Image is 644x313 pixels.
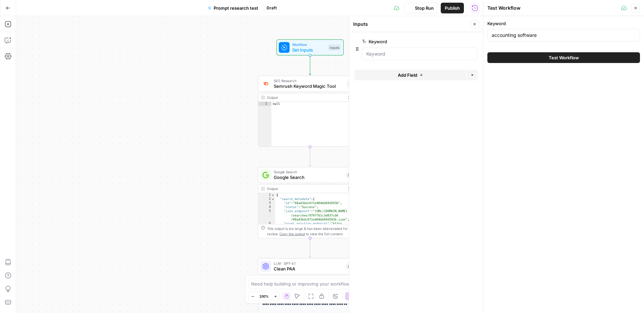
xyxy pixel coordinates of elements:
[258,205,275,209] div: 4
[258,39,362,55] div: WorkflowSet InputsInputs
[309,56,311,75] g: Edge from start to step_1
[267,5,277,11] span: Draft
[487,52,640,63] button: Test Workflow
[279,232,305,236] span: Copy the output
[309,238,311,258] g: Edge from step_2 to step_3
[204,3,262,13] button: Prompt research test
[405,3,438,13] button: Stop Run
[271,197,275,201] span: Toggle code folding, rows 2 through 12
[262,80,269,87] img: 8a3tdog8tf0qdwwcclgyu02y995m
[292,47,325,53] span: Set Inputs
[267,186,343,191] div: Output
[259,294,269,299] span: 100%
[258,209,275,221] div: 5
[487,20,640,27] label: Keyword
[292,42,325,47] span: Workflow
[258,76,362,147] div: SEO ResearchSemrush Keyword Magic ToolStep 1Outputnull
[549,54,579,61] span: Test Workflow
[214,5,258,11] span: Prompt research test
[258,197,275,201] div: 2
[355,70,466,80] button: Add Field
[328,45,341,51] div: Inputs
[274,174,343,181] span: Google Search
[362,38,440,45] label: Keyword
[274,169,343,175] span: Google Search
[366,51,473,57] input: Keyword
[274,83,344,89] span: Semrush Keyword Magic Tool
[258,102,271,106] div: 1
[274,265,343,272] span: Clean PAA
[309,147,311,166] g: Edge from step_1 to step_2
[398,72,417,78] span: Add Field
[267,226,359,237] div: This output is too large & has been abbreviated for review. to view the full content.
[445,5,460,11] span: Publish
[258,167,362,238] div: Google SearchGoogle SearchStep 2Output{ "search_metadata":{ "id":"68a43bdc6f1e404bb69d593b", "sta...
[274,78,344,83] span: SEO Research
[274,261,343,266] span: LLM · GPT-4.1
[353,21,468,27] div: Inputs
[258,201,275,205] div: 3
[415,5,434,11] span: Stop Run
[271,193,275,197] span: Toggle code folding, rows 1 through 178
[258,193,275,197] div: 1
[258,222,275,242] div: 6
[441,3,464,13] button: Publish
[267,95,343,100] div: Output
